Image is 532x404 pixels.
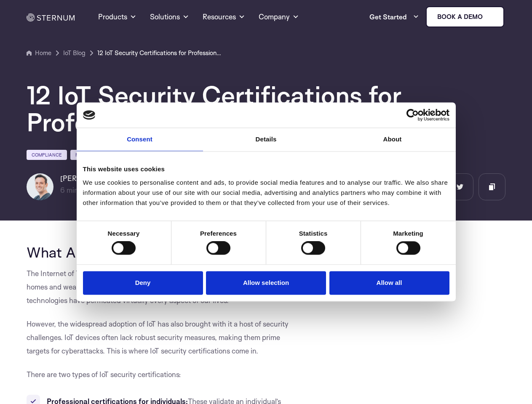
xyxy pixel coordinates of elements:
h2: What Are IoT Security Certifications [27,244,301,260]
a: 12 IoT Security Certifications for Professionals and IoT Devices [97,48,224,58]
a: IoT Blog [63,48,86,58]
a: Solutions [150,2,189,32]
img: sternum iot [486,13,493,20]
a: Get Started [369,8,419,25]
button: Allow all [329,271,449,295]
a: Home [27,48,51,58]
a: Fundamentals [70,150,118,160]
p: There are two types of IoT security certifications: [27,368,301,381]
a: About [329,128,456,151]
a: Resources [203,2,245,32]
img: logo [83,110,96,120]
span: 6 [60,186,65,194]
a: Usercentrics Cookiebot - opens in a new window [376,109,449,121]
a: Consent [77,128,203,151]
h1: 12 IoT Security Certifications for Professionals and IoT Devices [27,82,505,136]
strong: Statistics [299,230,328,237]
a: Details [203,128,329,151]
strong: Necessary [108,230,140,237]
img: Igal Zeifman [27,173,53,200]
strong: Preferences [200,230,237,237]
a: Company [259,2,299,32]
div: This website uses cookies [83,164,449,174]
a: Compliance [27,150,67,160]
h6: [PERSON_NAME] [60,173,123,183]
span: min read | [60,186,98,194]
strong: Marketing [393,230,423,237]
a: Products [98,2,136,32]
p: The Internet of Things (IoT) has revolutionized the way we live and work. From smart homes and we... [27,267,301,307]
div: We use cookies to personalise content and ads, to provide social media features and to analyse ou... [83,178,449,208]
button: Allow selection [206,271,326,295]
p: However, the widespread adoption of IoT has also brought with it a host of security challenges. I... [27,317,301,358]
button: Deny [83,271,203,295]
a: Book a demo [426,6,504,27]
